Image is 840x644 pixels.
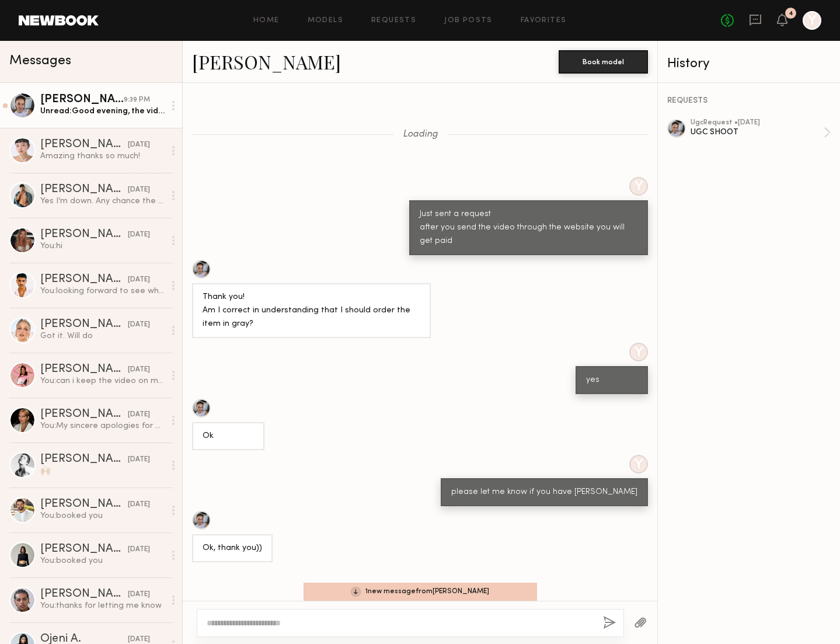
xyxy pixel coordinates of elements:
[691,119,831,146] a: ugcRequest •[DATE]UGC SHOOT
[128,319,150,330] div: [DATE]
[128,409,150,420] div: [DATE]
[128,185,150,196] div: [DATE]
[128,589,150,600] div: [DATE]
[691,119,824,127] div: ugc Request • [DATE]
[691,127,824,138] div: UGC SHOOT
[203,430,254,443] div: Ok
[308,17,343,25] a: Models
[420,208,637,248] div: Just sent a request after you send the video through the website you will get paid
[40,555,165,566] div: You: booked you
[371,17,416,25] a: Requests
[789,11,793,17] div: 4
[40,589,128,600] div: [PERSON_NAME]
[559,50,648,74] button: Book model
[40,330,165,342] div: Got it. Will do
[40,465,165,476] div: 🙌🏼
[40,196,165,207] div: Yes I’m down. Any chance the pay could be $250? That’s my rate for UCG/modeling products
[128,229,150,241] div: [DATE]
[40,375,165,387] div: You: can i keep the video on my iinstagram feed though ?
[40,151,165,162] div: Amazing thanks so much!
[128,140,150,151] div: [DATE]
[403,130,438,140] span: Loading
[444,17,493,25] a: Job Posts
[40,600,165,611] div: You: thanks for letting me know
[559,56,648,66] a: Book model
[667,97,831,105] div: REQUESTS
[192,49,341,74] a: [PERSON_NAME]
[128,499,150,510] div: [DATE]
[40,409,128,420] div: [PERSON_NAME]
[40,94,124,106] div: [PERSON_NAME]
[803,11,821,30] a: Y
[40,184,128,196] div: [PERSON_NAME]
[40,454,128,465] div: [PERSON_NAME]
[40,499,128,510] div: [PERSON_NAME]
[128,364,150,375] div: [DATE]
[40,106,165,117] div: Unread: Good evening, the video is already ready. Should I send it to you without music, or would...
[128,274,150,286] div: [DATE]
[40,139,128,151] div: [PERSON_NAME]
[667,57,831,71] div: History
[521,17,567,25] a: Favorites
[451,486,637,499] div: please let me know if you have [PERSON_NAME]
[40,364,128,375] div: [PERSON_NAME]
[203,542,262,555] div: Ok, thank you))
[128,454,150,465] div: [DATE]
[124,95,150,106] div: 9:39 PM
[128,544,150,555] div: [DATE]
[40,544,128,555] div: [PERSON_NAME]
[203,291,420,331] div: Thank you! Am I correct in understanding that I should order the item in gray?
[40,274,128,286] div: [PERSON_NAME]
[40,420,165,431] div: You: My sincere apologies for my outrageously late response! Would you still like to work together?
[304,583,537,601] div: 1 new message from [PERSON_NAME]
[40,286,165,297] div: You: looking forward to see what you creates
[40,229,128,241] div: [PERSON_NAME]
[40,319,128,330] div: [PERSON_NAME]
[9,54,71,68] span: Messages
[40,510,165,521] div: You: booked you
[586,374,637,387] div: yes
[253,17,280,25] a: Home
[40,241,165,252] div: You: hi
